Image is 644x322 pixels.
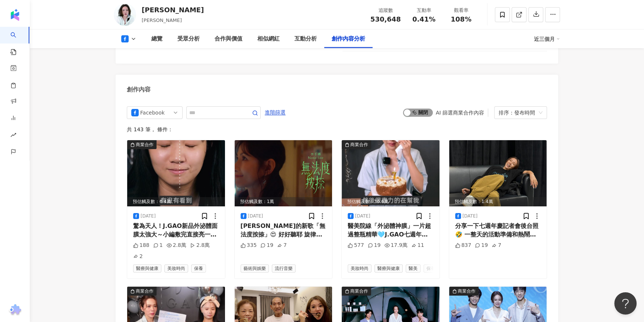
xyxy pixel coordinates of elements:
[451,16,471,23] span: 108%
[215,35,242,44] div: 合作與價值
[241,242,257,249] div: 335
[350,141,368,148] div: 商業合作
[136,287,154,295] div: 商業合作
[8,304,22,316] img: chrome extension
[133,253,143,260] div: 2
[492,242,501,249] div: 7
[142,17,182,23] span: [PERSON_NAME]
[257,35,280,44] div: 相似網紅
[424,264,438,273] span: 保養
[133,242,149,249] div: 188
[140,107,164,119] div: Facebook
[241,264,269,273] span: 藝術與娛樂
[235,197,332,206] div: 預估觸及數：1萬
[449,197,547,206] div: 預估觸及數：1.4萬
[342,140,439,206] img: post-image
[342,140,439,206] div: post-image商業合作預估觸及數：36.6萬
[9,9,21,21] img: logo icon
[10,128,16,144] span: rise
[384,242,408,249] div: 17.9萬
[332,35,365,44] div: 創作內容分析
[127,140,225,206] img: post-image
[449,140,547,206] img: post-image
[614,292,637,315] iframe: Help Scout Beacon - Open
[141,213,156,219] div: [DATE]
[127,197,225,206] div: 預估觸及數：6.4萬
[370,7,401,14] div: 追蹤數
[153,242,163,249] div: 1
[348,242,364,249] div: 577
[142,5,204,15] div: [PERSON_NAME]
[127,126,547,132] div: 共 143 筆 ， 條件：
[447,7,475,14] div: 觀看率
[265,107,286,119] span: 進階篩選
[436,110,484,116] div: AI 篩選商業合作內容
[411,242,424,249] div: 11
[348,222,434,239] div: 醫美院線「外泌體神膜」一片超過整瓶精華🩵J.GAO七週年慶！「植萃外泌體」降噪神膜🩵 小編這次真人實測前後真的太誇張～ [URL][DOMAIN_NAME] 「J.GAO逆時極速修護舒緩面膜」 ...
[10,27,25,56] a: search
[167,242,186,249] div: 2.8萬
[114,4,136,26] img: KOL Avatar
[374,264,403,273] span: 醫療與健康
[355,213,370,219] div: [DATE]
[272,264,296,273] span: 流行音樂
[151,35,162,44] div: 總覽
[127,140,225,206] div: post-image商業合作預估觸及數：6.4萬
[348,264,371,273] span: 美妝時尚
[177,35,200,44] div: 受眾分析
[164,264,188,273] span: 美妝時尚
[350,287,368,295] div: 商業合作
[368,242,381,249] div: 19
[412,16,435,23] span: 0.41%
[342,197,439,206] div: 預估觸及數：36.6萬
[499,107,536,119] div: 排序：發布時間
[410,7,438,14] div: 互動率
[277,242,287,249] div: 7
[264,106,286,118] button: 進階篩選
[133,264,161,273] span: 醫療與健康
[449,140,547,206] div: post-image預估觸及數：1.4萬
[294,35,317,44] div: 互動分析
[455,222,541,239] div: 分享一下七週年慶記者會後台照🤣 一整天的活動準備和熱鬧的節奏 活動結束回到後台 我整個就是一個鬆 馬上被捕捉這真實的畫面😛 我就是那麼真實 跟我的產品一樣😎 七週年慶活動熱烈登場了 最誠實的保養...
[235,140,332,206] div: post-image預估觸及數：1萬
[534,33,560,45] div: 近三個月
[458,287,476,295] div: 商業合作
[455,242,471,249] div: 837
[191,264,206,273] span: 保養
[463,213,478,219] div: [DATE]
[241,222,326,239] div: [PERSON_NAME]的新歌「無法度按捺」😍 好好聽耶 旋律復古+柔中帶剛的嗓音 非常耐聽❤️ 重點是～狀態怎麼能維持的那麼好呀💃🏼 美翻了😘😘😘 [PERSON_NAME]
[136,141,154,148] div: 商業合作
[248,213,263,219] div: [DATE]
[406,264,421,273] span: 醫美
[127,86,151,94] div: 創作內容
[133,222,219,239] div: 驚為天人！J.GAO新品外泌體面膜太強大～小編敷完直接亮一階，不愧是韓國院線等級的實力😎 [URL][DOMAIN_NAME]
[475,242,488,249] div: 19
[235,140,332,206] img: post-image
[190,242,210,249] div: 2.8萬
[370,15,401,23] span: 530,648
[260,242,273,249] div: 19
